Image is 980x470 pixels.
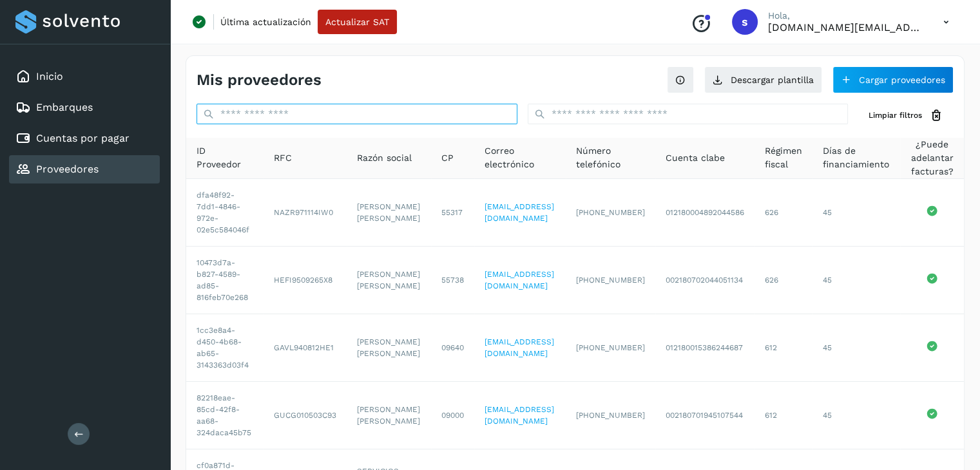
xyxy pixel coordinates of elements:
[36,70,63,82] a: Inicio
[264,247,347,314] td: HEFI9509265X8
[264,179,347,247] td: NAZR971114IW0
[869,109,922,121] span: Limpiar filtros
[431,382,474,449] td: 09000
[441,151,454,165] span: CP
[768,21,923,33] p: solvento.sl@segmail.co
[754,179,812,247] td: 626
[9,124,160,153] div: Cuentas por pagar
[485,405,554,426] a: [EMAIL_ADDRESS][DOMAIN_NAME]
[431,247,474,314] td: 55738
[431,314,474,382] td: 09640
[768,10,923,21] p: Hola,
[655,179,754,247] td: 012180004892044586
[186,179,264,247] td: dfa48f92-7dd1-4846-972e-02e5c584046f
[347,382,431,449] td: [PERSON_NAME] [PERSON_NAME]
[576,208,645,217] span: [PHONE_NUMBER]
[704,66,822,93] button: Descargar plantilla
[655,382,754,449] td: 002180701945107544
[832,66,954,93] button: Cargar proveedores
[264,314,347,382] td: GAVL940812HE1
[754,247,812,314] td: 626
[347,179,431,247] td: [PERSON_NAME] [PERSON_NAME]
[485,202,554,223] a: [EMAIL_ADDRESS][DOMAIN_NAME]
[186,382,264,449] td: 82218eae-85cd-42f8-aa68-324daca45b75
[576,343,645,352] span: [PHONE_NUMBER]
[36,101,93,113] a: Embarques
[197,71,322,89] h4: Mis proveedores
[485,270,554,290] a: [EMAIL_ADDRESS][DOMAIN_NAME]
[812,382,900,449] td: 45
[347,314,431,382] td: [PERSON_NAME] [PERSON_NAME]
[576,411,645,420] span: [PHONE_NUMBER]
[186,247,264,314] td: 10473d7a-b827-4589-ad85-816feb70e268
[655,247,754,314] td: 002180702044051134
[812,179,900,247] td: 45
[576,276,645,285] span: [PHONE_NUMBER]
[274,151,292,165] span: RFC
[325,17,389,26] span: Actualizar SAT
[576,144,645,171] span: Número telefónico
[812,314,900,382] td: 45
[765,144,802,171] span: Régimen fiscal
[485,337,554,358] a: [EMAIL_ADDRESS][DOMAIN_NAME]
[666,151,725,165] span: Cuenta clabe
[9,93,160,122] div: Embarques
[197,144,253,171] span: ID Proveedor
[812,247,900,314] td: 45
[910,138,954,178] span: ¿Puede adelantar facturas?
[754,314,812,382] td: 612
[858,104,954,127] button: Limpiar filtros
[655,314,754,382] td: 012180015386244687
[9,155,160,183] div: Proveedores
[485,144,555,171] span: Correo electrónico
[220,16,311,28] p: Última actualización
[357,151,412,165] span: Razón social
[823,144,890,171] span: Días de financiamiento
[36,132,130,144] a: Cuentas por pagar
[347,247,431,314] td: [PERSON_NAME] [PERSON_NAME]
[9,62,160,91] div: Inicio
[318,10,397,34] button: Actualizar SAT
[36,163,99,175] a: Proveedores
[264,382,347,449] td: GUCG010503C93
[754,382,812,449] td: 612
[186,314,264,382] td: 1cc3e8a4-d450-4b68-ab65-3143363d03f4
[431,179,474,247] td: 55317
